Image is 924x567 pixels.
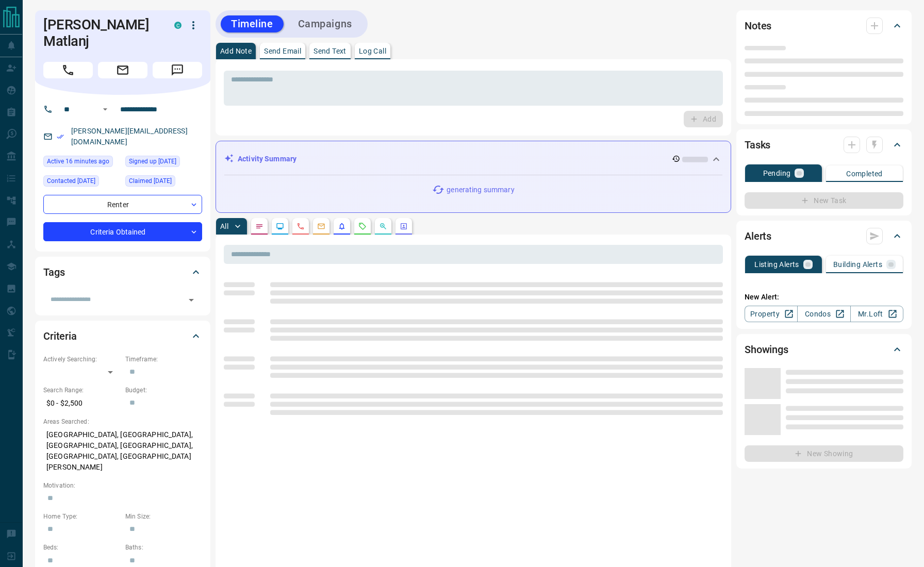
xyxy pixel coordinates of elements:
[43,175,120,190] div: Sun Dec 22 2024
[43,324,202,348] div: Criteria
[850,306,903,322] a: Mr.Loft
[745,306,798,322] a: Property
[745,132,903,157] div: Tasks
[129,176,172,186] span: Claimed [DATE]
[833,261,882,268] p: Building Alerts
[745,341,788,358] h2: Showings
[125,355,202,364] p: Timeframe:
[754,261,799,268] p: Listing Alerts
[745,337,903,362] div: Showings
[276,222,284,230] svg: Lead Browsing Activity
[745,18,771,34] h2: Notes
[220,47,252,55] p: Add Note
[125,156,202,170] div: Fri Sep 27 2024
[43,543,120,552] p: Beds:
[43,395,120,412] p: $0 - $2,500
[43,512,120,521] p: Home Type:
[47,176,95,186] span: Contacted [DATE]
[43,260,202,285] div: Tags
[797,306,850,322] a: Condos
[745,224,903,248] div: Alerts
[43,328,77,344] h2: Criteria
[296,222,305,230] svg: Calls
[338,222,346,230] svg: Listing Alerts
[447,185,514,195] p: generating summary
[43,417,202,426] p: Areas Searched:
[358,222,367,230] svg: Requests
[313,47,346,55] p: Send Text
[174,22,181,29] div: condos.ca
[43,156,120,170] div: Wed Aug 13 2025
[221,15,284,32] button: Timeline
[264,47,301,55] p: Send Email
[745,228,771,244] h2: Alerts
[99,103,111,115] button: Open
[238,154,296,164] p: Activity Summary
[43,62,93,78] span: Call
[47,156,109,166] span: Active 16 minutes ago
[125,386,202,395] p: Budget:
[184,293,199,307] button: Open
[359,47,386,55] p: Log Call
[846,170,883,177] p: Completed
[98,62,147,78] span: Email
[745,137,770,153] h2: Tasks
[745,13,903,38] div: Notes
[43,386,120,395] p: Search Range:
[220,223,228,230] p: All
[43,222,202,241] div: Criteria Obtained
[43,264,64,280] h2: Tags
[125,512,202,521] p: Min Size:
[129,156,176,166] span: Signed up [DATE]
[224,149,722,169] div: Activity Summary
[125,543,202,552] p: Baths:
[255,222,263,230] svg: Notes
[43,426,202,476] p: [GEOGRAPHIC_DATA], [GEOGRAPHIC_DATA], [GEOGRAPHIC_DATA], [GEOGRAPHIC_DATA], [GEOGRAPHIC_DATA], [G...
[43,481,202,490] p: Motivation:
[317,222,325,230] svg: Emails
[57,133,64,140] svg: Email Verified
[379,222,387,230] svg: Opportunities
[43,355,120,364] p: Actively Searching:
[763,170,791,177] p: Pending
[745,292,903,303] p: New Alert:
[153,62,202,78] span: Message
[43,195,202,214] div: Renter
[71,127,188,146] a: [PERSON_NAME][EMAIL_ADDRESS][DOMAIN_NAME]
[400,222,408,230] svg: Agent Actions
[125,175,202,190] div: Tue Nov 26 2024
[288,15,362,32] button: Campaigns
[43,16,159,49] h1: [PERSON_NAME] Matlanj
